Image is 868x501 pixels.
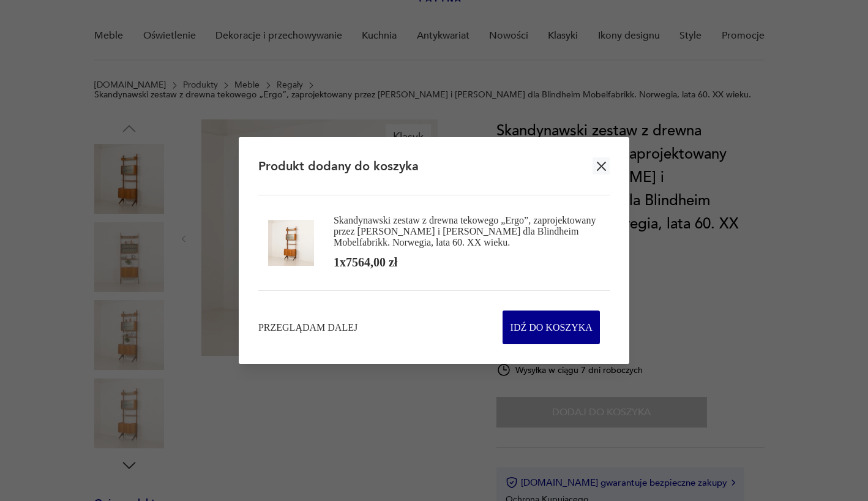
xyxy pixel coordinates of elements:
[334,215,600,248] div: Skandynawski zestaw z drewna tekowego „Ergo”, zaprojektowany przez [PERSON_NAME] i [PERSON_NAME] ...
[503,311,600,344] button: Idź do koszyka
[511,311,593,344] span: Idź do koszyka
[268,220,314,266] img: Zdjęcie produktu
[258,158,419,175] h2: Produkt dodany do koszyka
[258,320,357,334] button: Przeglądam dalej
[334,254,397,271] div: 1 x 7564,00 zł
